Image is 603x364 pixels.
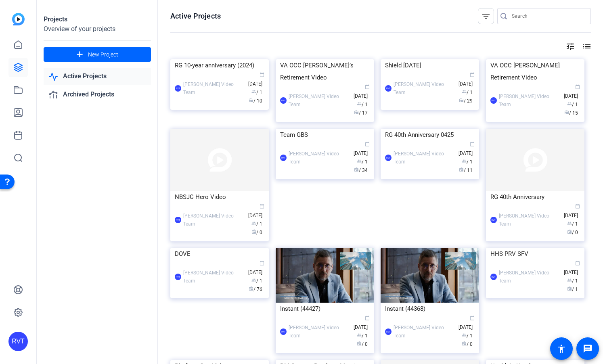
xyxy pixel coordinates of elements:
span: / 1 [251,90,262,95]
div: VA OCC [PERSON_NAME]’s Retirement Video [280,59,370,84]
span: / 17 [354,110,368,116]
span: radio [251,229,256,234]
span: calendar_today [260,72,264,77]
span: / 1 [251,278,262,284]
span: radio [354,167,359,172]
mat-icon: list [581,42,591,51]
div: [PERSON_NAME] Video Team [289,324,350,340]
div: RG 10-year anniversary (2024) [175,59,264,71]
div: [PERSON_NAME] Video Team [499,92,560,109]
div: RG 40th Anniversary [490,191,580,203]
a: Archived Projects [44,86,151,103]
div: VA OCC [PERSON_NAME] Retirement Video [490,59,580,84]
mat-icon: tune [565,42,575,51]
div: [PERSON_NAME] Video Team [289,92,350,109]
span: group [462,89,467,94]
span: group [357,101,362,106]
div: HHS PRV SFV [490,248,580,260]
span: group [357,333,362,337]
span: calendar_today [470,316,475,320]
div: [PERSON_NAME] Video Team [183,212,244,228]
span: / 1 [462,90,473,95]
div: [PERSON_NAME] Video Team [499,269,560,285]
span: / 1 [567,287,578,292]
span: / 0 [567,230,578,235]
span: radio [249,286,253,291]
img: blue-gradient.svg [12,13,25,25]
span: group [567,221,572,226]
span: radio [459,98,464,103]
span: / 1 [567,278,578,284]
div: Shield [DATE] [385,59,475,71]
span: / 11 [459,167,473,173]
span: / 1 [462,333,473,339]
span: / 1 [462,159,473,165]
div: Overview of your projects [44,24,151,34]
span: group [462,333,467,337]
div: RVT [385,85,392,92]
span: radio [462,341,467,346]
span: radio [249,98,253,103]
span: [DATE] [564,204,580,218]
span: [DATE] [248,204,264,218]
h1: Active Projects [170,11,221,21]
span: / 10 [249,98,262,104]
div: RVT [280,97,287,104]
div: Instant (44427) [280,303,370,315]
div: RVT [385,328,392,335]
mat-icon: accessibility [557,344,566,354]
div: [PERSON_NAME] Video Team [289,150,350,166]
span: / 0 [251,230,262,235]
span: group [567,278,572,282]
span: calendar_today [470,72,475,77]
span: calendar_today [260,261,264,266]
div: RVT [280,155,287,161]
span: group [462,159,467,163]
a: Active Projects [44,68,151,85]
span: calendar_today [365,316,370,320]
div: DOVE [175,248,264,260]
div: RVT [175,217,181,223]
div: [PERSON_NAME] Video Team [183,80,244,96]
span: radio [459,167,464,172]
div: [PERSON_NAME] Video Team [394,324,454,340]
span: group [357,159,362,163]
span: group [567,101,572,106]
div: [PERSON_NAME] Video Team [394,80,454,96]
span: / 76 [249,287,262,292]
div: [PERSON_NAME] Video Team [183,269,244,285]
span: radio [357,341,362,346]
div: RVT [175,85,181,92]
span: [DATE] [354,142,370,156]
span: calendar_today [575,204,580,209]
div: [PERSON_NAME] Video Team [499,212,560,228]
div: NBSJC Hero Video [175,191,264,203]
span: calendar_today [470,142,475,146]
span: / 0 [357,341,368,347]
span: / 1 [567,221,578,227]
span: New Project [88,50,118,59]
div: [PERSON_NAME] Video Team [394,150,454,166]
span: / 0 [462,341,473,347]
span: calendar_today [575,261,580,266]
span: / 34 [354,167,368,173]
div: Projects [44,15,151,24]
span: / 1 [357,333,368,339]
div: RVT [175,274,181,280]
button: New Project [44,47,151,62]
div: Team GBS [280,129,370,141]
div: RVT [8,332,28,351]
span: calendar_today [365,142,370,146]
div: RVT [490,97,497,104]
div: Instant (44368) [385,303,475,315]
span: radio [567,229,572,234]
span: calendar_today [260,204,264,209]
div: RVT [385,155,392,161]
div: RVT [280,328,287,335]
span: / 1 [251,221,262,227]
span: radio [567,286,572,291]
input: Search [512,11,584,21]
mat-icon: message [583,344,593,354]
span: group [251,89,256,94]
span: / 1 [357,159,368,165]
